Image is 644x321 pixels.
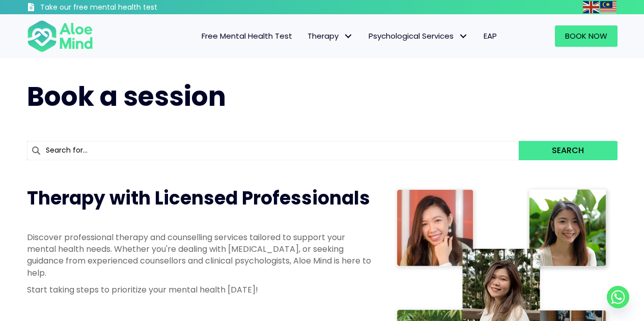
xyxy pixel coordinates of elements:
[600,1,617,13] img: ms
[300,25,361,47] a: TherapyTherapy: submenu
[519,141,617,160] button: Search
[307,31,353,41] span: Therapy
[27,19,93,53] img: Aloe mind Logo
[361,25,476,47] a: Psychological ServicesPsychological Services: submenu
[456,29,471,44] span: Psychological Services: submenu
[27,284,373,296] p: Start taking steps to prioritize your mental health [DATE]!
[341,29,356,44] span: Therapy: submenu
[476,25,505,47] a: EAP
[106,25,505,47] nav: Menu
[369,31,468,41] span: Psychological Services
[565,31,607,41] span: Book Now
[600,1,618,13] a: Malay
[484,31,497,41] span: EAP
[27,185,370,211] span: Therapy with Licensed Professionals
[194,25,300,47] a: Free Mental Health Test
[607,286,629,308] a: Whatsapp
[40,3,212,13] h3: Take our free mental health test
[27,141,519,160] input: Search for...
[202,31,292,41] span: Free Mental Health Test
[583,1,599,13] img: en
[27,231,373,279] p: Discover professional therapy and counselling services tailored to support your mental health nee...
[27,3,212,14] a: Take our free mental health test
[555,25,618,47] a: Book Now
[27,78,226,115] span: Book a session
[583,1,600,13] a: English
